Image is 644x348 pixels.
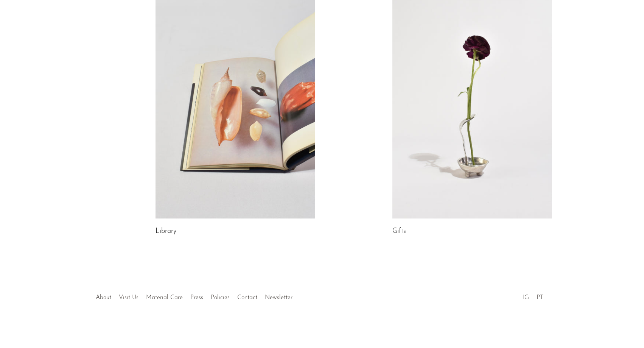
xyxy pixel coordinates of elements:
a: PT [537,295,543,301]
a: IG [523,295,529,301]
a: Press [190,295,203,301]
a: Visit Us [119,295,138,301]
a: Library [156,228,176,235]
a: Material Care [146,295,183,301]
a: Policies [211,295,230,301]
a: Contact [237,295,257,301]
a: About [96,295,111,301]
ul: Quick links [92,289,296,303]
ul: Social Medias [519,289,547,303]
a: Gifts [392,228,406,235]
